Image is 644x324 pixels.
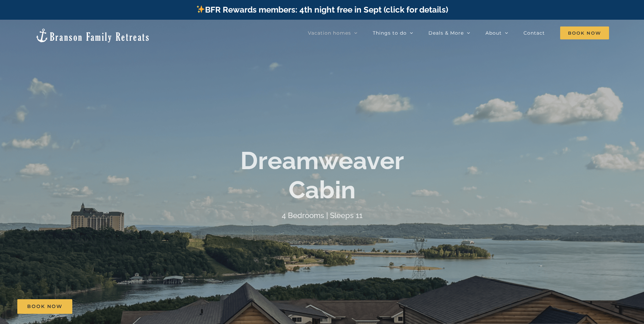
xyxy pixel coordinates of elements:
[523,31,545,35] span: Contact
[35,28,150,43] img: Branson Family Retreats Logo
[523,26,545,40] a: Contact
[240,146,404,204] b: Dreamweaver Cabin
[17,299,72,314] a: Book Now
[308,26,357,40] a: Vacation homes
[485,31,502,35] span: About
[373,31,407,35] span: Things to do
[308,26,609,40] nav: Main Menu
[196,5,448,15] a: BFR Rewards members: 4th night free in Sept (click for details)
[373,26,413,40] a: Things to do
[27,304,62,309] span: Book Now
[428,26,470,40] a: Deals & More
[560,26,609,39] span: Book Now
[428,31,464,35] span: Deals & More
[282,211,363,219] h4: 4 Bedrooms | Sleeps 11
[308,31,351,35] span: Vacation homes
[485,26,508,40] a: About
[197,5,205,13] img: ✨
